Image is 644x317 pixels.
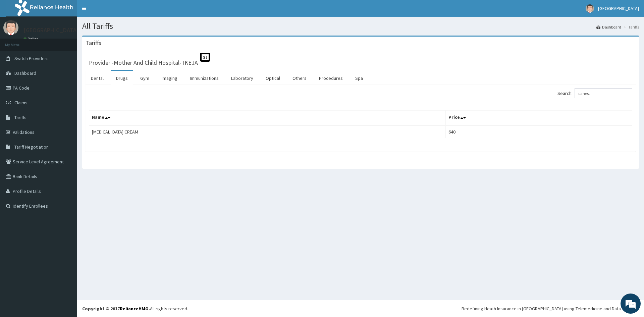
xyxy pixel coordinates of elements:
img: User Image [586,4,594,13]
h3: Tariffs [86,40,101,46]
a: Imaging [156,71,183,85]
a: Procedures [314,71,348,85]
a: Spa [350,71,368,85]
img: User Image [3,20,18,35]
a: Immunizations [184,71,224,85]
td: [MEDICAL_DATA] CREAM [89,125,446,138]
a: Dashboard [596,24,621,30]
li: Tariffs [622,24,639,30]
h1: All Tariffs [82,22,639,31]
a: Drugs [111,71,133,85]
strong: Copyright © 2017 . [82,306,150,312]
a: Dental [86,71,109,85]
th: Name [89,110,446,126]
h3: Provider - Mother And Child Hospital- IKEJA [89,60,198,66]
footer: All rights reserved. [77,300,644,317]
span: [GEOGRAPHIC_DATA] [598,5,639,11]
span: Claims [14,100,28,106]
td: 640 [446,125,632,138]
a: Laboratory [226,71,259,85]
label: Search: [557,88,632,98]
a: Gym [135,71,155,85]
span: Tariffs [14,114,26,120]
input: Search: [575,88,632,98]
span: St [200,53,210,62]
a: Optical [260,71,285,85]
a: Online [23,37,40,41]
span: Switch Providers [14,55,49,61]
a: RelianceHMO [120,306,149,312]
a: Others [287,71,312,85]
p: [GEOGRAPHIC_DATA] [23,27,79,33]
span: Dashboard [14,70,36,76]
div: Redefining Heath Insurance in [GEOGRAPHIC_DATA] using Telemedicine and Data Science! [462,305,639,312]
span: Tariff Negotiation [14,144,49,150]
th: Price [446,110,632,126]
